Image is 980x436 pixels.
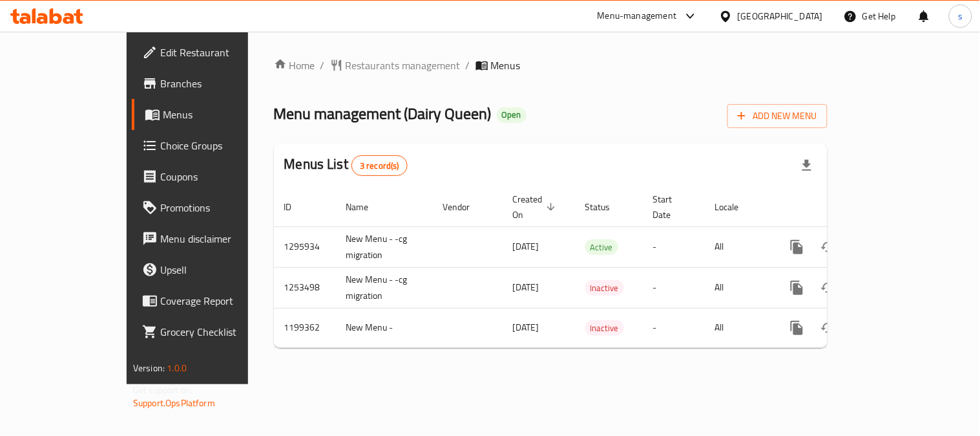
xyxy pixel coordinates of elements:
[336,308,433,347] td: New Menu -
[320,58,325,73] li: /
[513,319,539,336] span: [DATE]
[160,76,280,91] span: Branches
[132,192,290,223] a: Promotions
[133,395,215,411] a: Support.OpsPlatform
[643,308,705,347] td: -
[160,293,280,309] span: Coverage Report
[497,107,526,123] div: Open
[133,360,165,376] span: Version:
[274,226,336,267] td: 1295934
[653,191,689,223] span: Start Date
[791,150,822,181] div: Export file
[274,58,828,73] nav: breadcrumb
[274,267,336,308] td: 1253498
[346,58,461,73] span: Restaurants management
[782,232,813,263] button: more
[813,312,844,343] button: Change Status
[705,308,771,347] td: All
[497,109,526,120] span: Open
[705,267,771,308] td: All
[132,99,290,130] a: Menus
[585,281,624,296] span: Inactive
[132,37,290,68] a: Edit Restaurant
[132,316,290,347] a: Grocery Checklist
[132,68,290,99] a: Branches
[346,199,386,215] span: Name
[160,231,280,246] span: Menu disclaimer
[771,188,916,227] th: Actions
[705,226,771,267] td: All
[513,238,539,255] span: [DATE]
[643,267,705,308] td: -
[160,200,280,215] span: Promotions
[274,308,336,347] td: 1199362
[466,58,470,73] li: /
[738,9,823,23] div: [GEOGRAPHIC_DATA]
[813,272,844,303] button: Change Status
[284,155,408,176] h2: Menus List
[132,254,290,285] a: Upsell
[585,321,624,336] span: Inactive
[643,226,705,267] td: -
[274,188,916,348] table: enhanced table
[351,155,408,176] div: Total records count
[132,223,290,254] a: Menu disclaimer
[491,58,521,73] span: Menus
[167,360,187,376] span: 1.0.0
[598,8,677,24] div: Menu-management
[160,262,280,278] span: Upsell
[160,324,280,340] span: Grocery Checklist
[163,107,280,122] span: Menus
[132,285,290,316] a: Coverage Report
[133,382,193,398] span: Get support on:
[738,108,817,124] span: Add New Menu
[813,232,844,263] button: Change Status
[330,58,461,73] a: Restaurants management
[274,58,315,73] a: Home
[160,169,280,184] span: Coupons
[585,240,618,255] span: Active
[585,320,624,336] div: Inactive
[274,99,492,128] span: Menu management ( Dairy Queen )
[782,312,813,343] button: more
[284,199,309,215] span: ID
[715,199,756,215] span: Locale
[513,191,559,223] span: Created On
[782,272,813,303] button: more
[336,226,433,267] td: New Menu - -cg migration
[336,267,433,308] td: New Menu - -cg migration
[352,160,407,172] span: 3 record(s)
[958,9,963,23] span: s
[513,279,539,296] span: [DATE]
[160,138,280,153] span: Choice Groups
[443,199,487,215] span: Vendor
[160,45,280,60] span: Edit Restaurant
[132,130,290,161] a: Choice Groups
[727,104,828,128] button: Add New Menu
[585,199,627,215] span: Status
[585,280,624,296] div: Inactive
[132,161,290,192] a: Coupons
